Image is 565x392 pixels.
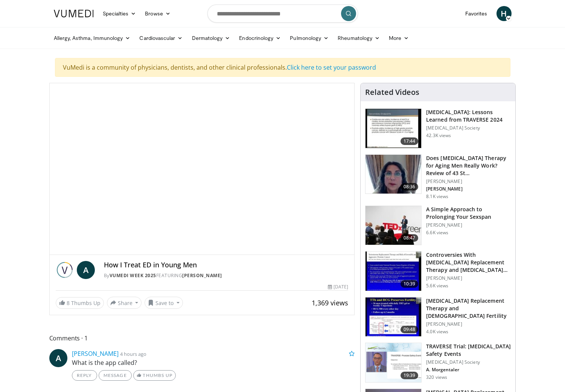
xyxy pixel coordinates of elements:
h3: [MEDICAL_DATA]: Lessons Learned from TRAVERSE 2024 [426,108,511,124]
img: 418933e4-fe1c-4c2e-be56-3ce3ec8efa3b.150x105_q85_crop-smart_upscale.jpg [365,252,421,291]
p: 320 views [426,374,447,380]
div: By FEATURING [104,272,349,279]
a: 10:39 Controversies With [MEDICAL_DATA] Replacement Therapy and [MEDICAL_DATA] Can… [PERSON_NAME]... [365,251,511,291]
p: [MEDICAL_DATA] Society [426,359,511,365]
h3: TRAVERSE Trial: [MEDICAL_DATA] Safety Events [426,343,511,358]
a: Cardiovascular [135,31,187,46]
p: 5.6K views [426,283,448,289]
a: 17:44 [MEDICAL_DATA]: Lessons Learned from TRAVERSE 2024 [MEDICAL_DATA] Society 42.3K views [365,108,511,148]
img: c4bd4661-e278-4c34-863c-57c104f39734.150x105_q85_crop-smart_upscale.jpg [365,206,421,245]
span: 8 [67,299,70,307]
a: Dermatology [187,31,235,46]
div: [DATE] [328,284,348,290]
a: Message [99,370,132,381]
span: 19:39 [401,372,419,379]
p: [MEDICAL_DATA] Society [426,125,511,131]
button: Save to [145,297,183,309]
p: [PERSON_NAME] [426,275,511,281]
input: Search topics, interventions [207,5,358,23]
img: 9812f22f-d817-4923-ae6c-a42f6b8f1c21.png.150x105_q85_crop-smart_upscale.png [365,343,421,382]
a: [PERSON_NAME] [72,349,119,358]
p: 6.6K views [426,230,448,236]
a: Endocrinology [235,31,285,46]
span: 08:47 [401,234,419,242]
a: 09:48 [MEDICAL_DATA] Replacement Therapy and [DEMOGRAPHIC_DATA] Fertility [PERSON_NAME] 4.0K views [365,297,511,337]
h4: How I Treat ED in Young Men [104,261,349,269]
img: VuMedi Logo [54,10,94,17]
a: 08:47 A Simple Approach to Prolonging Your Sexspan [PERSON_NAME] 6.6K views [365,206,511,246]
a: Click here to set your password [287,63,376,72]
a: Pulmonology [285,31,333,46]
img: Vumedi Week 2025 [56,261,74,279]
h4: Related Videos [365,88,419,97]
a: Thumbs Up [133,370,176,381]
a: Allergy, Asthma, Immunology [49,31,135,46]
p: What is the app called? [72,358,355,367]
p: A. Morgentaler [426,367,511,373]
a: 08:36 Does [MEDICAL_DATA] Therapy for Aging Men Really Work? Review of 43 St… [PERSON_NAME] [PERS... [365,154,511,200]
span: 10:39 [401,280,419,288]
p: 4.0K views [426,329,448,335]
a: A [77,261,95,279]
a: 19:39 TRAVERSE Trial: [MEDICAL_DATA] Safety Events [MEDICAL_DATA] Society A. Morgentaler 320 views [365,343,511,383]
img: 58e29ddd-d015-4cd9-bf96-f28e303b730c.150x105_q85_crop-smart_upscale.jpg [365,297,421,337]
p: [PERSON_NAME] [426,321,511,327]
video-js: Video Player [50,83,355,255]
small: 4 hours ago [120,351,146,357]
h3: Does [MEDICAL_DATA] Therapy for Aging Men Really Work? Review of 43 St… [426,154,511,177]
p: [PERSON_NAME] [426,178,511,185]
a: Specialties [98,6,141,21]
p: [PERSON_NAME] [426,186,511,192]
p: [PERSON_NAME] [426,222,511,228]
h3: A Simple Approach to Prolonging Your Sexspan [426,206,511,221]
img: 1317c62a-2f0d-4360-bee0-b1bff80fed3c.150x105_q85_crop-smart_upscale.jpg [365,109,421,148]
h3: [MEDICAL_DATA] Replacement Therapy and [DEMOGRAPHIC_DATA] Fertility [426,297,511,320]
a: Reply [72,370,97,381]
a: More [384,31,413,46]
p: 42.3K views [426,133,451,139]
span: 09:48 [401,326,419,333]
a: Browse [140,6,175,21]
h3: Controversies With [MEDICAL_DATA] Replacement Therapy and [MEDICAL_DATA] Can… [426,251,511,274]
a: H [496,6,512,21]
button: Share [107,297,142,309]
span: 17:44 [401,137,419,145]
div: VuMedi is a community of physicians, dentists, and other clinical professionals. [55,58,510,77]
a: Rheumatology [333,31,384,46]
span: 1,369 views [312,298,348,307]
a: A [49,349,67,367]
a: Vumedi Week 2025 [110,272,156,279]
a: 8 Thumbs Up [56,297,104,309]
img: 4d4bce34-7cbb-4531-8d0c-5308a71d9d6c.150x105_q85_crop-smart_upscale.jpg [365,155,421,194]
a: Favorites [461,6,492,21]
p: 8.1K views [426,194,448,200]
span: Comments 1 [49,333,355,343]
a: [PERSON_NAME] [182,272,222,279]
span: 08:36 [401,183,419,191]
